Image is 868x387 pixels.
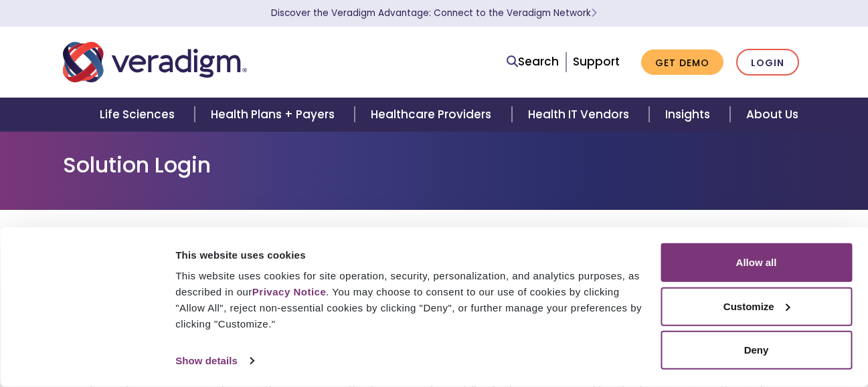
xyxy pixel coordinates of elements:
a: Get Demo [641,49,723,76]
a: Health Plans + Payers [195,98,355,132]
span: Learn More [591,7,597,19]
a: Healthcare Providers [355,98,511,132]
button: Deny [661,331,852,370]
a: Privacy Notice [252,286,326,297]
a: Insights [649,98,730,132]
a: Life Sciences [84,98,195,132]
button: Customize [661,287,852,326]
a: Search [507,53,559,71]
a: Login [736,49,799,76]
a: Support [573,53,620,70]
img: Veradigm logo [63,40,247,84]
a: Health IT Vendors [512,98,649,132]
a: About Us [730,98,814,132]
button: Allow all [661,243,852,282]
a: Discover the Veradigm Advantage: Connect to the Veradigm NetworkLearn More [271,7,597,19]
a: Show details [175,351,253,371]
div: This website uses cookies [175,247,645,263]
div: This website uses cookies for site operation, security, personalization, and analytics purposes, ... [175,268,645,332]
h1: Solution Login [63,152,806,178]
